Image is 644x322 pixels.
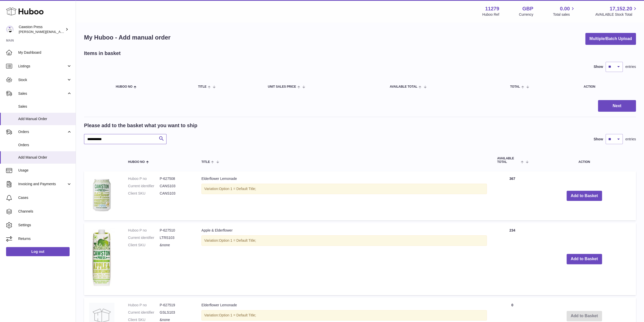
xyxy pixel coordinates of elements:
[219,238,256,242] span: Option 1 = Default Title;
[160,303,191,308] dd: P-627519
[201,310,487,320] div: Variation:
[497,157,520,163] span: AVAILABLE Total
[598,100,636,112] button: Next
[18,117,72,121] span: Add Manual Order
[553,12,575,17] span: Total sales
[18,64,67,69] span: Listings
[196,171,492,220] td: Elderflower Lemonade
[160,191,191,196] dd: CANS103
[584,85,631,88] div: Action
[219,313,256,317] span: Option 1 = Default Title;
[482,12,499,17] div: Huboo Ref
[18,78,67,82] span: Stock
[219,187,256,191] span: Option 1 = Default Title;
[160,243,191,248] dd: &none
[6,26,14,33] img: thomas.carson@cawstonpress.com
[492,171,532,220] td: 367
[268,85,296,88] span: Unit Sales Price
[201,160,210,164] span: Title
[18,91,67,96] span: Sales
[594,64,603,69] label: Show
[128,228,160,233] dt: Huboo P no
[18,155,72,160] span: Add Manual Order
[128,176,160,181] dt: Huboo P no
[625,64,636,69] span: entries
[201,235,487,246] div: Variation:
[196,223,492,295] td: Apple & Elderflower
[128,191,160,196] dt: Client SKU
[198,85,206,88] span: Title
[18,209,72,214] span: Channels
[594,137,603,142] label: Show
[485,5,499,12] strong: 11279
[625,137,636,142] span: entries
[128,310,160,315] dt: Current identifier
[585,33,636,45] button: Multiple/Batch Upload
[18,168,72,173] span: Usage
[128,243,160,248] dt: Client SKU
[519,12,533,17] div: Currency
[492,223,532,295] td: 234
[201,184,487,194] div: Variation:
[18,195,72,200] span: Cases
[160,184,191,188] dd: CANS103
[128,184,160,188] dt: Current identifier
[160,176,191,181] dd: P-627508
[89,176,114,214] img: Elderflower Lemonade
[160,228,191,233] dd: P-627510
[18,129,67,134] span: Orders
[84,122,197,129] h2: Please add to the basket what you want to ship
[160,235,191,240] dd: LTRS103
[553,5,575,17] a: 0.00 Total sales
[560,5,570,12] span: 0.00
[84,33,171,42] h1: My Huboo - Add manual order
[390,85,417,88] span: AVAILABLE Total
[18,223,72,228] span: Settings
[567,191,602,201] button: Add to Basket
[567,254,602,264] button: Add to Basket
[510,85,520,88] span: Total
[116,85,132,88] span: Huboo no
[18,236,72,241] span: Returns
[19,30,129,34] span: [PERSON_NAME][EMAIL_ADDRESS][PERSON_NAME][DOMAIN_NAME]
[595,12,638,17] span: AVAILABLE Stock Total
[18,182,67,186] span: Invoicing and Payments
[18,104,72,109] span: Sales
[84,50,121,57] h2: Items in basket
[18,50,72,55] span: My Dashboard
[160,310,191,315] dd: GSLS103
[128,235,160,240] dt: Current identifier
[6,247,70,256] a: Log out
[128,303,160,308] dt: Huboo P no
[610,5,632,12] span: 17,152.20
[19,25,64,34] div: Cawston Press
[128,160,145,164] span: Huboo no
[89,228,114,289] img: Apple & Elderflower
[522,5,533,12] strong: GBP
[595,5,638,17] a: 17,152.20 AVAILABLE Stock Total
[532,152,636,168] th: Action
[18,143,72,147] span: Orders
